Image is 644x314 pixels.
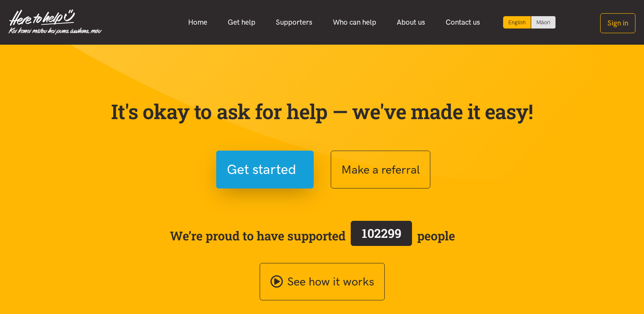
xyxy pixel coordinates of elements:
[362,225,401,241] span: 102299
[503,16,531,29] div: Current language
[216,151,314,188] button: Get started
[323,13,386,31] a: Who can help
[531,16,555,29] a: Switch to Te Reo Māori
[227,159,296,180] span: Get started
[218,13,266,31] a: Get help
[260,263,385,301] a: See how it works
[170,219,455,252] span: We’re proud to have supported people
[386,13,435,31] a: About us
[331,151,430,188] button: Make a referral
[266,13,323,31] a: Supporters
[503,16,556,29] div: Language toggle
[346,219,417,252] a: 102299
[600,13,635,33] button: Sign in
[109,99,535,124] p: It's okay to ask for help — we've made it easy!
[435,13,490,31] a: Contact us
[178,13,218,31] a: Home
[9,9,102,35] img: Home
